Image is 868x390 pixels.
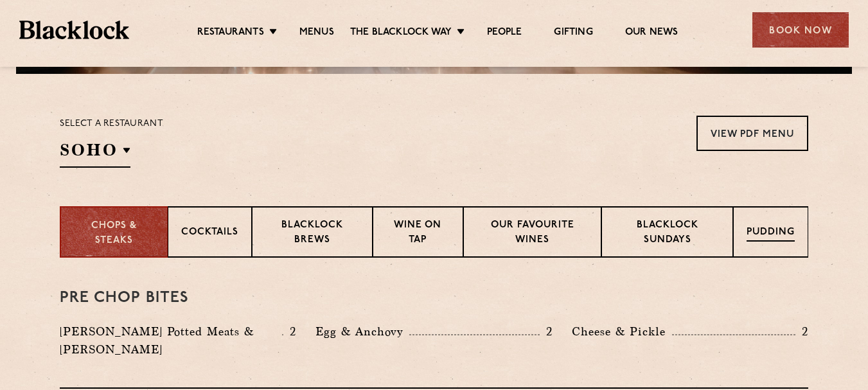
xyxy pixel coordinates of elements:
[74,219,154,248] p: Chops & Steaks
[487,26,522,40] a: People
[350,26,452,40] a: The Blacklock Way
[554,26,592,40] a: Gifting
[747,226,795,242] p: Pudding
[795,323,808,340] p: 2
[572,323,672,341] p: Cheese & Pickle
[283,323,296,340] p: 2
[265,218,359,249] p: Blacklock Brews
[696,116,808,151] a: View PDF Menu
[181,226,238,242] p: Cocktails
[60,323,282,359] p: [PERSON_NAME] Potted Meats & [PERSON_NAME]
[19,21,129,39] img: BL_Textured_Logo-footer-cropped.svg
[60,139,130,168] h2: SOHO
[197,26,264,40] a: Restaurants
[752,12,849,48] div: Book Now
[60,290,808,306] h3: Pre Chop Bites
[386,218,449,249] p: Wine on Tap
[625,26,678,40] a: Our News
[540,323,553,340] p: 2
[315,323,409,341] p: Egg & Anchovy
[299,26,334,40] a: Menus
[60,116,163,132] p: Select a restaurant
[615,218,720,249] p: Blacklock Sundays
[477,218,589,249] p: Our favourite wines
